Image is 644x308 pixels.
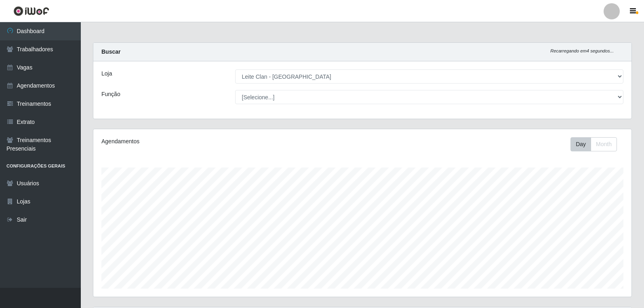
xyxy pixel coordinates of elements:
[101,90,120,98] label: Função
[570,137,591,151] button: Day
[550,48,614,53] i: Recarregando em 4 segundos...
[570,137,617,151] div: First group
[101,69,112,78] label: Loja
[101,48,120,55] strong: Buscar
[570,137,623,151] div: Toolbar with button groups
[101,137,312,146] div: Agendamentos
[591,137,617,151] button: Month
[13,6,49,16] img: CoreUI Logo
